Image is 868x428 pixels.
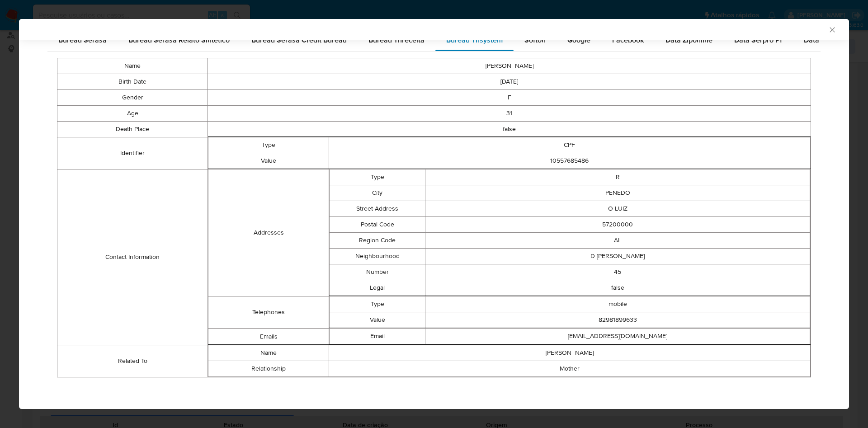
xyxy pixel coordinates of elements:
[19,19,849,409] div: closure-recommendation-modal
[329,280,425,296] td: Legal
[804,35,851,45] span: Data Serpro Pj
[734,35,782,45] span: Data Serpro Pf
[329,361,810,377] td: Mother
[329,169,425,185] td: Type
[208,137,329,153] td: Type
[329,153,810,169] td: 10557685486
[425,312,810,328] td: 82981899633
[208,153,329,169] td: Value
[47,29,821,51] div: Detailed external info
[329,217,425,233] td: Postal Code
[425,217,810,233] td: 57200000
[446,35,503,45] span: Bureau Thsystem
[57,74,208,90] td: Birth Date
[524,35,546,45] span: Softon
[425,233,810,249] td: AL
[329,201,425,217] td: Street Address
[425,264,810,280] td: 45
[57,58,208,74] td: Name
[57,137,208,169] td: Identifier
[425,329,810,344] td: [EMAIL_ADDRESS][DOMAIN_NAME]
[425,249,810,264] td: D [PERSON_NAME]
[208,169,329,296] td: Addresses
[208,296,329,329] td: Telephones
[425,296,810,312] td: mobile
[57,106,208,122] td: Age
[57,345,208,377] td: Related To
[57,122,208,137] td: Death Place
[329,296,425,312] td: Type
[57,169,208,345] td: Contact Information
[329,137,810,153] td: CPF
[425,201,810,217] td: O LUIZ
[329,264,425,280] td: Number
[425,169,810,185] td: R
[128,35,230,45] span: Bureau Serasa Relato Sintetico
[208,106,811,122] td: 31
[329,329,425,344] td: Email
[425,185,810,201] td: PENEDO
[329,249,425,264] td: Neighbourhood
[208,122,811,137] td: false
[665,35,712,45] span: Data Ziponline
[329,233,425,249] td: Region Code
[329,345,810,361] td: [PERSON_NAME]
[208,90,811,106] td: F
[329,312,425,328] td: Value
[425,280,810,296] td: false
[58,35,107,45] span: Bureau Serasa
[208,74,811,90] td: [DATE]
[612,35,644,45] span: Facebook
[57,90,208,106] td: Gender
[828,25,836,33] button: Fechar a janela
[329,185,425,201] td: City
[208,58,811,74] td: [PERSON_NAME]
[251,35,347,45] span: Bureau Serasa Credit Bureau
[208,329,329,345] td: Emails
[208,345,329,361] td: Name
[368,35,425,45] span: Bureau Threceita
[567,35,590,45] span: Google
[208,361,329,377] td: Relationship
